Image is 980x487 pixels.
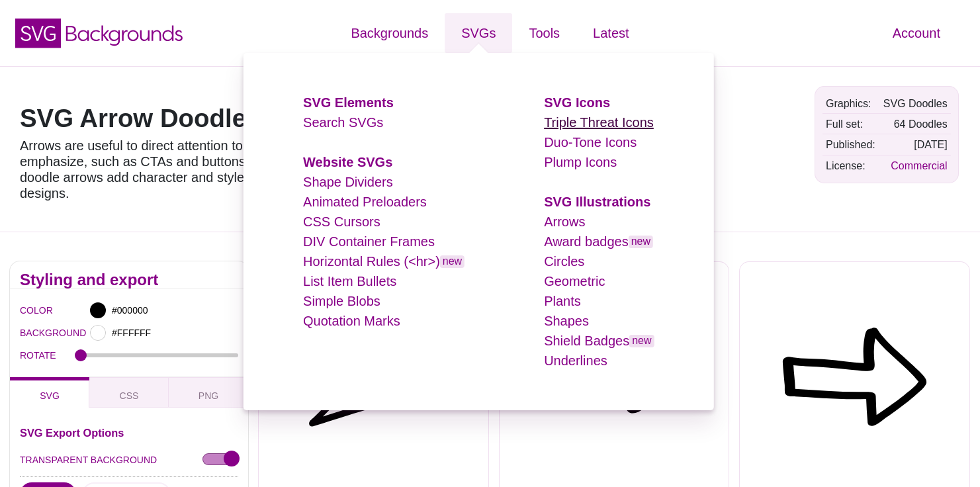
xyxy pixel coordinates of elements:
[544,214,585,229] a: Arrows
[544,115,654,130] a: Triple Threat Icons
[303,95,394,110] a: SVG Elements
[512,13,576,53] a: Tools
[303,214,380,229] a: CSS Cursors
[20,347,75,364] label: ROTATE
[544,135,637,150] a: Duo-Tone Icons
[20,302,36,319] label: COLOR
[544,155,617,169] a: Plump Icons
[823,114,879,134] td: Full set:
[120,390,139,401] span: CSS
[20,324,36,341] label: BACKGROUND
[303,115,383,130] a: Search SVGs
[440,255,465,268] span: new
[20,427,238,438] h3: SVG Export Options
[20,275,238,285] h2: Styling and export
[334,13,445,53] a: Backgrounds
[445,13,512,53] a: SVGs
[876,13,957,53] a: Account
[303,195,427,209] a: Animated Preloaders
[891,160,947,171] a: Commercial
[20,138,397,201] p: Arrows are useful to direct attention to key items you want to emphasize, such as CTAs and button...
[303,175,393,189] a: Shape Dividers
[576,13,645,53] a: Latest
[629,335,654,347] span: new
[303,294,380,308] a: Simple Blobs
[544,234,653,249] a: Award badgesnew
[303,274,396,288] a: List Item Bullets
[20,106,397,131] h1: SVG Arrow Doodles
[823,94,879,113] td: Graphics:
[823,156,879,175] td: License:
[544,195,650,209] a: SVG Illustrations
[303,314,400,328] a: Quotation Marks
[544,333,654,348] a: Shield Badgesnew
[303,155,392,169] a: Website SVGs
[880,94,951,113] td: SVG Doodles
[89,377,169,408] button: CSS
[823,135,879,154] td: Published:
[544,294,581,308] a: Plants
[880,114,951,134] td: 64 Doodles
[303,254,465,269] a: Horizontal Rules (<hr>)new
[20,451,157,468] label: TRANSPARENT BACKGROUND
[544,274,605,288] a: Geometric
[199,390,218,401] span: PNG
[544,95,610,110] a: SVG Icons
[303,234,435,249] a: DIV Container Frames
[169,377,248,408] button: PNG
[880,135,951,154] td: [DATE]
[544,254,584,269] a: Circles
[629,236,653,248] span: new
[544,353,607,368] a: Underlines
[544,314,589,328] a: Shapes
